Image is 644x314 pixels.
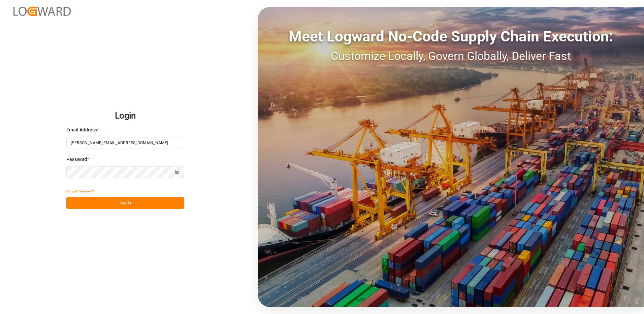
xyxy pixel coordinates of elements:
[13,7,71,16] img: Logward_new_orange.png
[66,197,184,209] button: Log In
[66,126,97,133] span: Email Address
[258,25,644,48] div: Meet Logward No-Code Supply Chain Execution:
[66,185,94,197] button: Forgot Password?
[66,156,87,163] span: Password
[258,48,644,65] div: Customize Locally, Govern Globally, Deliver Fast
[66,105,184,127] h2: Login
[66,137,184,149] input: Enter your email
